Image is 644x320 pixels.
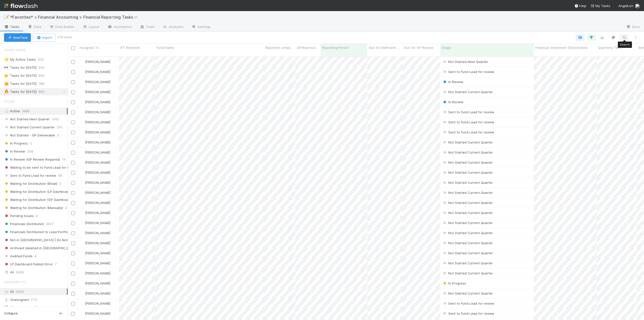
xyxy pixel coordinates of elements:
img: avatar_c7c7de23-09de-42ad-8e02-7981c37ee075.png [80,221,84,225]
span: [PERSON_NAME] [85,241,110,245]
img: avatar_8d06466b-a936-4205-8f52-b0cc03e2a179.png [80,311,84,315]
span: 883 [38,89,50,95]
span: Not Started Current Quarter [442,251,493,255]
span: Not Started Current Quarter [442,140,493,144]
div: Unassigned [4,297,67,303]
div: [PERSON_NAME] [80,79,110,84]
img: logo-inverted-e16ddd16eac7371096b0.svg [4,2,37,10]
span: [PERSON_NAME] [11,306,36,310]
input: Toggle Row Selected [71,221,75,225]
input: Toggle All Rows Selected [71,46,75,50]
div: Not Started Current Quarter [442,200,493,205]
img: avatar_c7c7de23-09de-42ad-8e02-7981c37ee075.png [80,211,84,215]
span: Not Started Next Quarter [442,60,488,64]
div: [PERSON_NAME] [80,301,110,306]
input: Toggle Row Selected [71,90,75,94]
a: Settings [187,23,215,31]
img: avatar_c7c7de23-09de-42ad-8e02-7981c37ee075.png [80,170,84,174]
span: Reporting Period [322,45,348,50]
span: [PERSON_NAME] [85,251,110,255]
div: [PERSON_NAME] [80,150,110,155]
span: 1172 [31,297,37,303]
div: [PERSON_NAME] [80,140,110,145]
div: [PERSON_NAME] [80,180,110,185]
img: avatar_e5ec2f5b-afc7-4357-8cf1-2139873d70b1.png [80,140,84,144]
span: [PERSON_NAME] [85,221,110,225]
span: [PERSON_NAME] [85,110,110,114]
div: Sent to Fund Lead for review [442,110,494,115]
span: 7 [55,261,57,267]
div: [PERSON_NAME] [80,190,110,195]
div: [PERSON_NAME] [80,240,110,245]
span: 788 [38,81,49,87]
span: 👀 [4,65,9,69]
img: avatar_8d06466b-a936-4205-8f52-b0cc03e2a179.png [80,90,84,94]
input: Toggle Row Selected [71,231,75,235]
div: Not Started Current Quarter [442,271,493,276]
div: [PERSON_NAME] [80,200,110,205]
input: Toggle Row Selected [71,111,75,114]
span: 5 [30,140,32,147]
div: Not Started Current Quarter [442,140,493,145]
img: avatar_fee1282a-8af6-4c79-b7c7-bf2cfad99775.png [80,70,84,74]
div: Not Started Current Quarter [442,190,493,195]
span: 0 [57,132,59,138]
span: 208 [27,148,33,155]
span: AngelList [618,4,633,8]
span: Not in [GEOGRAPHIC_DATA] [ Do Nothing ] [4,237,76,243]
span: Quarterly Term [598,45,622,50]
input: Toggle Row Selected [71,131,75,134]
div: [PERSON_NAME] [80,291,110,296]
span: 1062 [52,116,59,122]
span: Sent to Fund Lead for review [442,70,494,74]
span: [PERSON_NAME] [85,90,110,94]
span: Sent to Fund Lead for review [442,301,494,305]
span: [PERSON_NAME] [85,291,110,295]
span: [PERSON_NAME] [85,191,110,195]
span: Waiting for Distribution (LP Dashboard) [4,189,71,195]
div: In Review [442,99,463,104]
img: avatar_8d06466b-a936-4205-8f52-b0cc03e2a179.png [80,281,84,285]
span: Financials Distributed to Lead Portfolio [4,229,71,235]
div: [PERSON_NAME] [80,271,110,276]
span: [PERSON_NAME] [85,311,110,315]
img: avatar_c7c7de23-09de-42ad-8e02-7981c37ee075.png [80,271,84,275]
span: [PERSON_NAME] [85,140,110,144]
img: avatar_030f5503-c087-43c2-95d1-dd8963b2926c.png [80,110,84,114]
button: NewTask [4,33,31,42]
div: Not Started Current Quarter [442,89,493,94]
input: Toggle Row Selected [71,211,75,215]
span: 6926 [16,269,24,275]
span: Not Started Current Quarter [442,181,493,185]
span: Waiting for Distribution (Manually) [4,205,63,211]
span: [PERSON_NAME] [85,211,110,215]
span: Financials Distributed [4,221,44,227]
span: Not Started Current Quarter [442,150,493,154]
input: Toggle Row Selected [71,80,75,84]
input: Toggle Row Selected [71,141,75,145]
span: 4 [36,213,38,219]
span: [PERSON_NAME] [85,281,110,285]
span: Flow Builder [49,24,74,29]
a: Flow Builder [45,23,78,31]
span: [PERSON_NAME] [85,150,110,154]
input: Toggle Row Selected [71,292,75,296]
span: 6926 [16,290,24,294]
span: In Review [4,148,25,155]
span: In Review [442,80,463,84]
div: [PERSON_NAME] [80,69,110,74]
div: [PERSON_NAME] [80,110,110,115]
div: Sent to Fund Lead for review [442,120,494,125]
span: 📝 [4,15,9,19]
div: Not Started Current Quarter [442,291,493,296]
input: Toggle Row Selected [71,272,75,275]
span: Assigned To [79,45,99,50]
span: 👑 [4,81,9,86]
div: Sent to Fund Lead for review [442,301,494,306]
span: Sent to Fund Lead for review [442,120,494,124]
span: Sent to Fund Lead for review [442,130,494,134]
input: Toggle Row Selected [71,302,75,306]
input: Toggle Row Selected [71,252,75,255]
span: [PERSON_NAME] [85,130,110,134]
span: 300 [38,56,49,63]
